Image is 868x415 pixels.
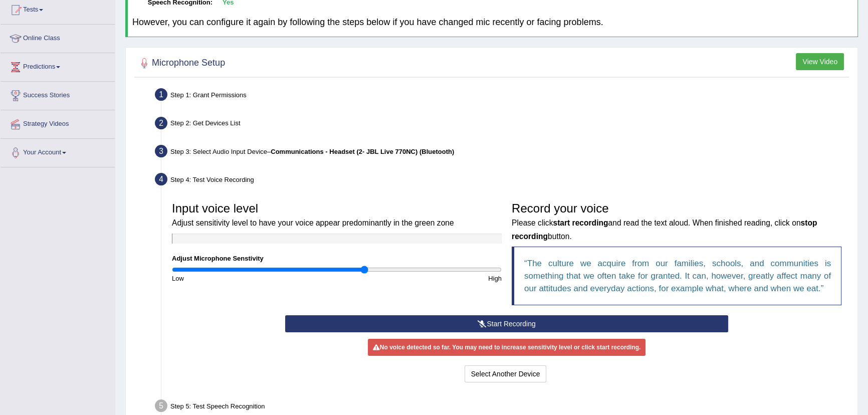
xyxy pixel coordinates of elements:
b: start recording [553,219,608,227]
div: Step 4: Test Voice Recording [150,170,853,192]
h3: Record your voice [512,202,841,242]
span: – [267,148,454,155]
h2: Microphone Setup [137,56,225,71]
b: stop recording [512,219,817,240]
div: Step 3: Select Audio Input Device [150,142,853,164]
div: Low [167,274,337,283]
a: Strategy Videos [1,110,115,135]
a: Success Stories [1,82,115,107]
small: Please click and read the text aloud. When finished reading, click on button. [512,219,817,240]
div: High [337,274,507,283]
label: Adjust Microphone Senstivity [172,254,264,263]
div: No voice detected so far. You may need to increase sensitivity level or click start recording. [368,339,645,356]
a: Your Account [1,139,115,164]
small: Adjust sensitivity level to have your voice appear predominantly in the green zone [172,219,454,227]
button: View Video [796,53,844,70]
div: Step 1: Grant Permissions [150,85,853,107]
b: Communications - Headset (2- JBL Live 770NC) (Bluetooth) [271,148,454,155]
q: The culture we acquire from our families, schools, and communities is something that we often tak... [524,259,831,293]
button: Start Recording [285,315,728,332]
h4: However, you can configure it again by following the steps below if you have changed mic recently... [132,18,853,28]
h3: Input voice level [172,202,502,229]
a: Online Class [1,25,115,50]
div: Step 2: Get Devices List [150,114,853,136]
button: Select Another Device [465,365,547,382]
a: Predictions [1,53,115,78]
